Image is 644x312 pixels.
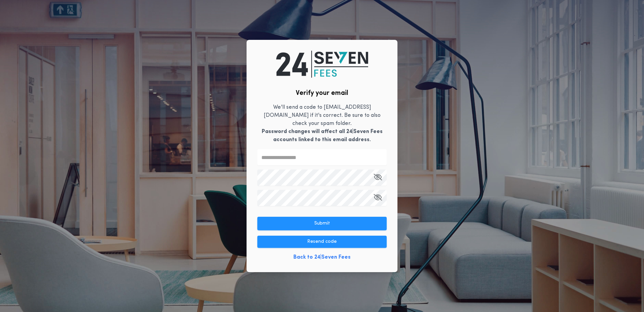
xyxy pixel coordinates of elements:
[276,51,368,78] img: logo
[296,88,348,98] h2: Verify your email
[262,129,383,142] b: Password changes will affect all 24|Seven Fees accounts linked to this email address.
[257,103,387,144] p: We'll send a code to [EMAIL_ADDRESS][DOMAIN_NAME] if it's correct. Be sure to also check your spa...
[293,253,351,261] a: Back to 24|Seven Fees
[257,236,387,248] button: Resend code
[257,217,387,230] button: Submit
